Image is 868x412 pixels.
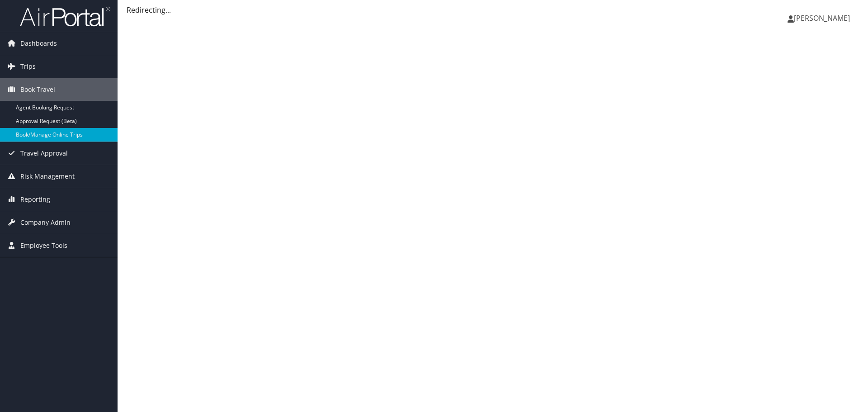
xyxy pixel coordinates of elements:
[788,5,859,32] a: [PERSON_NAME]
[20,78,55,101] span: Book Travel
[20,165,75,188] span: Risk Management
[794,13,850,23] span: [PERSON_NAME]
[127,5,859,15] div: Redirecting...
[20,234,67,257] span: Employee Tools
[20,142,68,165] span: Travel Approval
[20,6,110,27] img: airportal-logo.png
[20,55,36,78] span: Trips
[20,32,57,55] span: Dashboards
[20,211,71,234] span: Company Admin
[20,188,50,211] span: Reporting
